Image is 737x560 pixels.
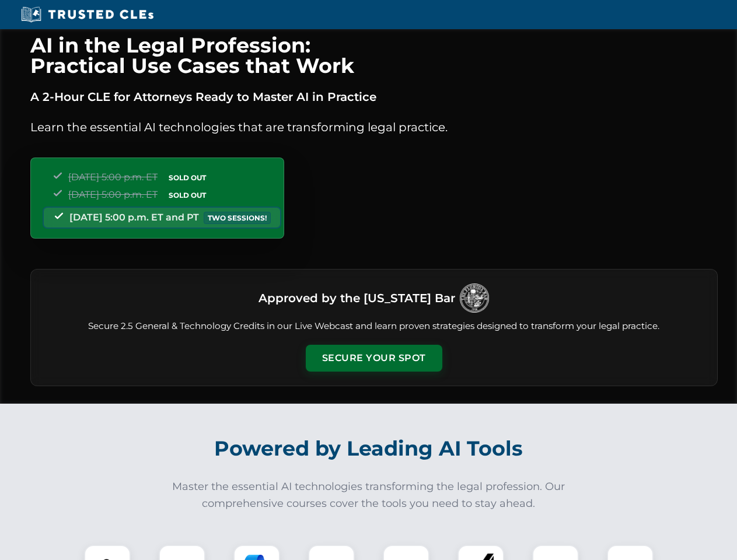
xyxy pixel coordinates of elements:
span: [DATE] 5:00 p.m. ET [68,189,158,200]
h3: Approved by the [US_STATE] Bar [259,288,455,309]
h2: Powered by Leading AI Tools [46,428,692,469]
span: SOLD OUT [165,171,210,184]
span: [DATE] 5:00 p.m. ET [68,171,158,183]
p: Learn the essential AI technologies that are transforming legal practice. [30,118,718,136]
img: Logo [460,283,489,313]
p: A 2-Hour CLE for Attorneys Ready to Master AI in Practice [30,87,718,106]
p: Secure 2.5 General & Technology Credits in our Live Webcast and learn proven strategies designed ... [45,320,703,333]
span: SOLD OUT [165,189,210,201]
p: Master the essential AI technologies transforming the legal profession. Our comprehensive courses... [165,478,573,512]
h1: AI in the Legal Profession: Practical Use Cases that Work [30,35,718,76]
button: Secure Your Spot [306,345,442,372]
img: Trusted CLEs [18,6,157,23]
